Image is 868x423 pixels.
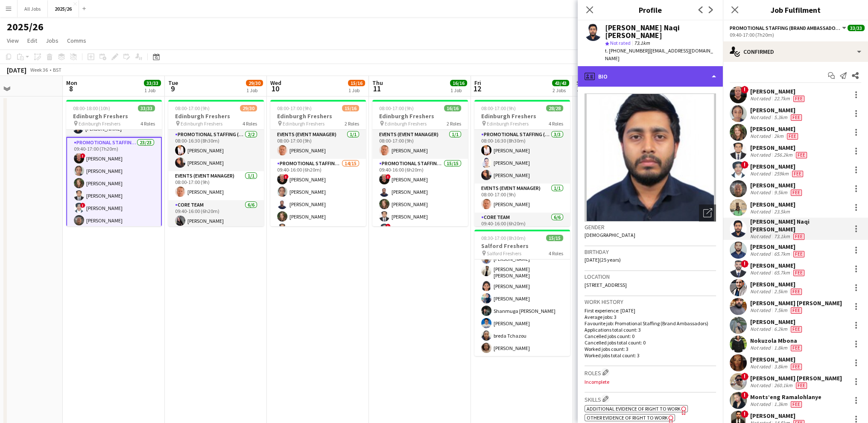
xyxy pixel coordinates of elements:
span: ! [741,161,748,169]
span: Fee [793,96,804,102]
span: Edinburgh Freshers [385,120,427,127]
h3: Edinburgh Freshers [270,112,366,120]
span: 08:00-17:00 (9h) [277,105,312,111]
div: Crew has different fees then in role [789,307,804,314]
span: 12 [473,84,481,93]
div: [PERSON_NAME] [750,125,800,133]
span: t. [PHONE_NUMBER] [605,47,649,54]
span: 29/30 [246,80,263,86]
p: Worked jobs count: 3 [585,346,716,352]
div: Not rated [750,170,772,177]
app-job-card: 08:00-17:00 (9h)15/16Edinburgh Freshers Edinburgh Freshers2 RolesEvents (Event Manager)1/108:00-1... [270,100,366,226]
a: Jobs [42,35,62,46]
div: Crew has different fees then in role [792,269,806,276]
h3: Work history [585,298,716,306]
div: 1 Job [348,87,365,93]
div: Not rated [750,363,772,370]
app-job-card: 08:30-17:00 (8h30m)15/15Salford Freshers Salford Freshers4 RolesPromotional Staffing (Brand Ambas... [474,230,570,356]
div: Nokuzola Mbona [750,337,804,344]
app-job-card: 08:00-17:00 (9h)29/30Edinburgh Freshers Edinburgh Freshers4 RolesPromotional Staffing (Team Leade... [168,100,264,226]
span: ! [741,391,748,399]
span: 2 Roles [345,120,359,127]
app-card-role: Core Team6/609:40-16:00 (6h20m) [474,213,570,306]
div: BST [53,67,61,73]
span: ! [741,260,748,268]
span: Edinburgh Freshers [487,120,529,127]
p: Worked jobs total count: 3 [585,352,716,359]
div: Crew has different fees then in role [794,152,809,158]
span: 16/16 [444,105,461,111]
span: Salford Freshers [487,250,521,257]
div: Not rated [750,208,772,215]
span: 29/30 [240,105,257,111]
h3: Edinburgh Freshers [168,112,264,120]
span: Week 36 [28,67,50,73]
div: [PERSON_NAME] [750,144,809,152]
div: 260.1km [772,382,794,389]
h3: Birthday [585,248,716,256]
p: Cancelled jobs total count: 0 [585,339,716,346]
div: [PERSON_NAME] [750,181,804,189]
h3: Roles [585,368,716,377]
div: 09:40-17:00 (7h20m) [730,32,861,38]
span: 33/33 [138,105,155,111]
p: First experience: [DATE] [585,307,716,314]
span: Fee [791,364,802,370]
app-card-role: Promotional Staffing (Brand Ambassadors)15/1509:40-16:00 (6h20m)![PERSON_NAME][PERSON_NAME][PERSO... [372,159,468,366]
p: Incomplete [585,379,716,385]
span: [DATE] (25 years) [585,257,621,263]
span: Fee [791,307,802,314]
div: [DATE] [7,66,26,74]
h3: Location [585,273,716,280]
div: 23.5km [772,208,792,215]
span: 33/33 [144,80,161,86]
span: Wed [270,79,281,87]
span: Fee [791,345,802,351]
span: Edinburgh Freshers [181,120,222,127]
div: [PERSON_NAME] [750,280,804,288]
div: Not rated [750,189,772,196]
h3: Skills [585,394,716,403]
div: [PERSON_NAME] [PERSON_NAME] [750,299,842,307]
span: 10 [269,84,281,93]
span: Fee [791,401,802,408]
div: 1.3km [772,401,789,408]
div: [PERSON_NAME] [750,412,806,420]
span: 16/16 [450,80,467,86]
div: Crew has different fees then in role [792,251,806,257]
div: [PERSON_NAME] [750,262,806,269]
span: Fri [474,79,481,87]
span: 08:00-17:00 (9h) [379,105,414,111]
div: 08:00-18:00 (10h)33/33Edinburgh Freshers Edinburgh Freshers4 Roles[PERSON_NAME][PERSON_NAME][PERS... [66,100,162,226]
app-card-role: Events (Event Manager)1/108:00-17:00 (9h)[PERSON_NAME] [270,130,366,159]
span: 08:00-17:00 (9h) [175,105,210,111]
div: Not rated [750,114,772,121]
div: Crew has different fees then in role [794,382,809,389]
span: Fee [796,382,807,389]
span: 2 Roles [447,120,461,127]
span: Edinburgh Freshers [283,120,324,127]
div: Not rated [750,382,772,389]
span: 15/15 [546,235,563,241]
div: 22.7km [772,95,792,102]
span: ! [386,224,391,229]
div: [PERSON_NAME] [750,243,806,251]
span: [DEMOGRAPHIC_DATA] [585,232,635,238]
button: All Jobs [18,0,48,17]
div: Crew has different fees then in role [790,170,805,177]
div: Not rated [750,288,772,295]
span: Edinburgh Freshers [79,120,120,127]
app-card-role: Promotional Staffing (Team Leader)3/308:00-16:30 (8h30m)[PERSON_NAME][PERSON_NAME][PERSON_NAME] [474,130,570,184]
span: Fee [791,326,802,333]
span: Edit [27,37,37,44]
span: Sat [576,79,586,87]
div: Crew has different fees then in role [792,95,806,102]
span: 73.1km [632,40,652,46]
p: Cancelled jobs count: 0 [585,333,716,339]
span: 08:00-18:00 (10h) [73,105,110,111]
div: Not rated [750,307,772,314]
div: 73.1km [772,233,792,240]
div: 08:00-17:00 (9h)28/28Edinburgh Freshers Edinburgh Freshers4 RolesPromotional Staffing (Team Leade... [474,100,570,226]
div: [PERSON_NAME] [750,106,804,114]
